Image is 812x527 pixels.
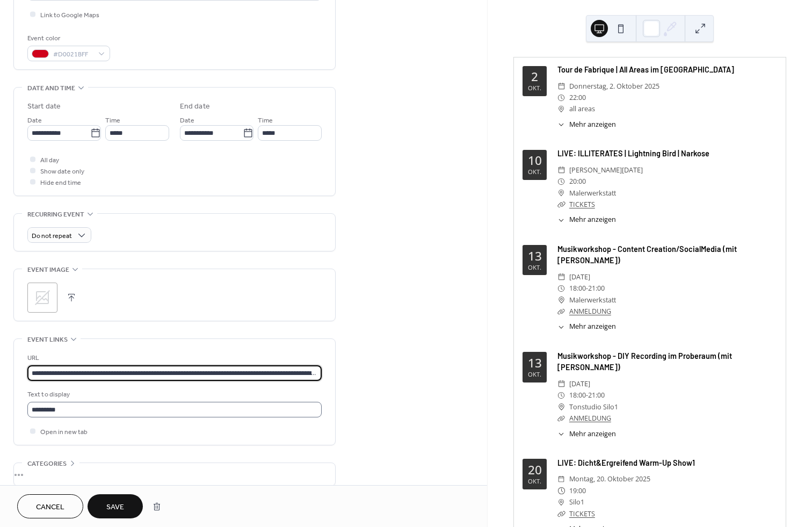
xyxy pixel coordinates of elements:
span: Mehr anzeigen [569,322,616,332]
div: ​ [557,322,565,332]
button: Save [88,494,143,518]
span: Mehr anzeigen [569,215,616,225]
div: 13 [528,250,542,263]
span: Date and time [27,83,75,94]
div: Okt. [528,85,541,91]
div: ​ [557,120,565,130]
div: ••• [14,463,335,486]
button: Cancel [17,494,83,518]
span: Mehr anzeigen [569,429,616,439]
div: ​ [557,429,565,439]
span: Tonstudio Silo1 [569,401,618,413]
div: ​ [557,496,565,508]
span: Save [106,502,124,513]
div: ​ [557,271,565,283]
span: 18:00 [569,283,586,294]
a: TICKETS [569,200,595,209]
div: ​ [557,103,565,114]
span: Link to Google Maps [40,10,99,21]
div: Okt. [528,264,541,270]
span: Date [180,115,194,126]
div: ​ [557,92,565,103]
div: ​ [557,199,565,210]
span: Mehr anzeigen [569,120,616,130]
a: ANMELDUNG [569,414,611,423]
div: Okt. [528,169,541,175]
div: ​ [557,508,565,519]
span: 20:00 [569,176,586,187]
button: ​Mehr anzeigen [557,120,616,130]
button: ​Mehr anzeigen [557,322,616,332]
span: Open in new tab [40,427,88,438]
div: Event color [27,33,108,44]
span: [DATE] [569,378,590,389]
div: 2 [531,71,538,83]
span: #D0021BFF [53,49,93,60]
a: LIVE: Dicht&Ergreifend Warm-Up Show1 [557,458,695,467]
span: 21:00 [588,389,605,401]
span: Malerwerkstatt [569,294,616,306]
a: Musikworkshop - DIY Recording im Proberaum (mit [PERSON_NAME]) [557,351,732,372]
span: Categories [27,458,67,470]
span: 18:00 [569,389,586,401]
span: Recurring event [27,209,84,220]
span: - [586,389,588,401]
div: ​ [557,389,565,401]
div: Okt. [528,478,541,484]
span: Event links [27,334,68,345]
span: [PERSON_NAME][DATE] [569,164,643,176]
span: 21:00 [588,283,605,294]
span: Do not repeat [32,230,72,242]
div: 10 [528,155,542,167]
div: 13 [528,357,542,370]
span: Show date only [40,166,84,177]
div: ​ [557,401,565,413]
span: [DATE] [569,271,590,283]
div: URL [27,352,320,364]
span: Hide end time [40,177,81,189]
span: Time [105,115,120,126]
a: Musikworkshop - Content Creation/SocialMedia (mit [PERSON_NAME]) [557,244,737,265]
div: ​ [557,473,565,485]
span: all areas [569,103,595,114]
span: Donnerstag, 2. Oktober 2025 [569,81,659,92]
span: Time [258,115,273,126]
div: Tour de Fabrique | All Areas im [GEOGRAPHIC_DATA] [557,64,777,76]
span: - [586,283,588,294]
span: Malerwerkstatt [569,187,616,199]
div: ​ [557,294,565,306]
div: ​ [557,485,565,496]
div: ​ [557,164,565,176]
span: Silo1 [569,496,584,508]
div: 20 [528,464,542,477]
button: ​Mehr anzeigen [557,429,616,439]
span: Cancel [36,502,64,513]
div: Okt. [528,371,541,377]
div: ​ [557,413,565,424]
span: All day [40,155,59,166]
div: End date [180,101,210,112]
a: TICKETS [569,509,595,518]
a: ANMELDUNG [569,307,611,316]
span: Date [27,115,42,126]
div: ​ [557,81,565,92]
div: ​ [557,215,565,225]
div: ​ [557,306,565,317]
div: Start date [27,101,61,112]
div: ​ [557,283,565,294]
div: ​ [557,378,565,389]
div: ​ [557,187,565,199]
span: 22:00 [569,92,586,103]
span: Event image [27,264,69,276]
span: 19:00 [569,485,586,496]
button: ​Mehr anzeigen [557,215,616,225]
a: LIVE: ILLITERATES | Lightning Bird | Narkose [557,149,709,158]
div: ; [27,283,57,313]
span: Montag, 20. Oktober 2025 [569,473,650,485]
div: Text to display [27,389,320,400]
div: ​ [557,176,565,187]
